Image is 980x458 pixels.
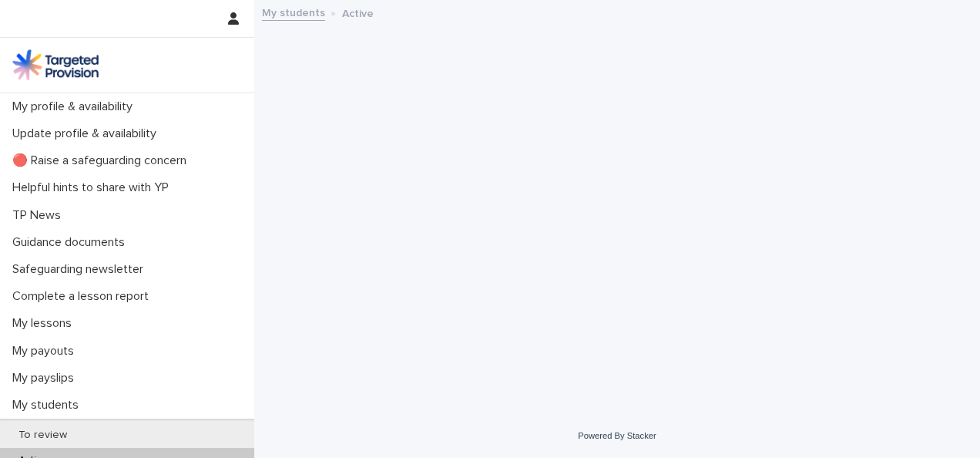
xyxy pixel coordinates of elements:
p: My students [6,398,91,413]
p: Guidance documents [6,235,137,250]
p: My lessons [6,316,84,331]
p: To review [6,429,79,442]
a: My students [262,3,325,21]
img: M5nRWzHhSzIhMunXDL62 [12,49,99,80]
p: Active [342,4,374,21]
p: Helpful hints to share with YP [6,180,181,195]
p: My profile & availability [6,99,145,114]
p: My payslips [6,371,86,386]
p: Update profile & availability [6,126,169,141]
a: Powered By Stacker [578,431,656,440]
p: Safeguarding newsletter [6,262,156,277]
p: Complete a lesson report [6,289,161,304]
p: 🔴 Raise a safeguarding concern [6,153,199,168]
p: TP News [6,208,73,223]
p: My payouts [6,344,86,359]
